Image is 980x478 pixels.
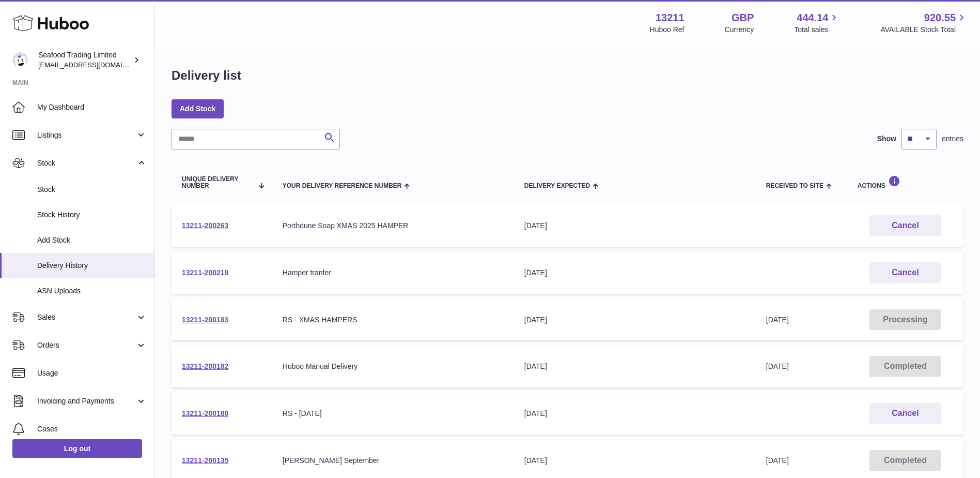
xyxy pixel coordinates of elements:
[182,409,228,417] a: 13211-200180
[37,286,147,296] span: ASN Uploads
[12,439,142,458] a: Log out
[524,221,745,231] div: [DATE]
[37,340,136,350] span: Orders
[766,316,789,324] span: [DATE]
[283,456,504,466] div: [PERSON_NAME] September
[37,158,136,168] span: Stock
[38,61,152,69] span: [EMAIL_ADDRESS][DOMAIN_NAME]
[37,235,147,245] span: Add Stock
[182,456,228,465] a: 13211-200135
[283,221,504,231] div: Porthdune Soap XMAS 2025 HAMPER
[37,210,147,220] span: Stock History
[524,456,745,466] div: [DATE]
[172,67,241,84] h1: Delivery list
[37,368,147,378] span: Usage
[942,134,963,144] span: entries
[283,183,402,189] span: Your Delivery Reference Number
[37,312,136,322] span: Sales
[524,362,745,371] div: [DATE]
[37,424,147,434] span: Cases
[732,11,754,25] strong: GBP
[283,315,504,325] div: RS - XMAS HAMPERS
[283,268,504,278] div: Hamper tranfer
[880,11,968,35] a: 920.55 AVAILABLE Stock Total
[283,409,504,419] div: RS - [DATE]
[766,456,789,465] span: [DATE]
[794,11,840,35] a: 444.14 Total sales
[656,11,685,25] strong: 13211
[37,261,147,271] span: Delivery History
[524,409,745,419] div: [DATE]
[524,315,745,325] div: [DATE]
[283,362,504,371] div: Huboo Manual Delivery
[794,25,840,35] span: Total sales
[37,396,136,406] span: Invoicing and Payments
[766,183,823,189] span: Received to Site
[877,134,896,144] label: Show
[869,215,941,236] button: Cancel
[869,262,941,283] button: Cancel
[182,221,228,230] a: 13211-200263
[12,52,28,68] img: online@rickstein.com
[797,11,828,25] span: 444.14
[924,11,956,25] span: 920.55
[880,25,968,35] span: AVAILABLE Stock Total
[182,176,253,189] span: Unique Delivery Number
[182,362,228,370] a: 13211-200182
[37,130,136,140] span: Listings
[766,362,789,370] span: [DATE]
[38,50,131,70] div: Seafood Trading Limited
[182,316,228,324] a: 13211-200183
[869,403,941,424] button: Cancel
[524,268,745,278] div: [DATE]
[524,183,590,189] span: Delivery Expected
[650,25,685,35] div: Huboo Ref
[725,25,754,35] div: Currency
[37,102,147,112] span: My Dashboard
[858,175,953,189] div: Actions
[172,99,224,118] a: Add Stock
[37,185,147,195] span: Stock
[182,268,228,277] a: 13211-200219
